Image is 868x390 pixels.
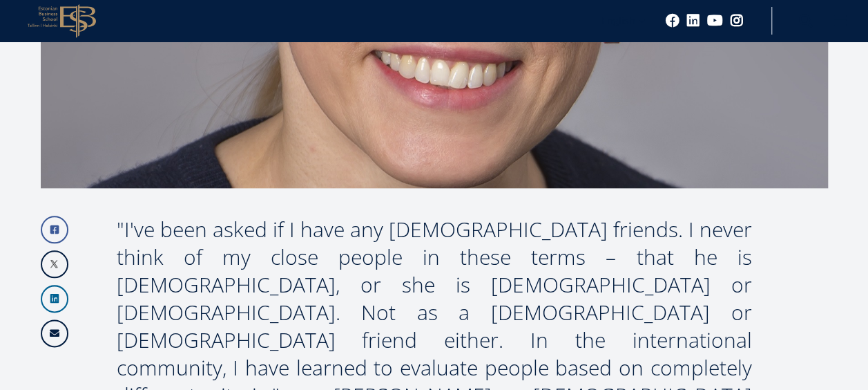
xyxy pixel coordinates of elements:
[707,14,723,28] a: Youtube
[41,319,68,347] a: Email
[41,216,68,243] a: Facebook
[41,285,68,313] a: Linkedin
[686,14,700,28] a: Linkedin
[42,252,67,277] img: X
[730,14,744,28] a: Instagram
[666,14,679,28] a: Facebook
